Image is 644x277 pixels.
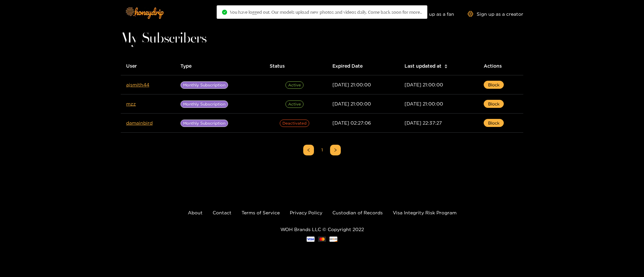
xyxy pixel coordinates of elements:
span: Active [285,100,304,108]
span: Monthly Subscription [180,100,228,108]
th: User [121,57,175,75]
button: Block [484,81,504,89]
a: Privacy Policy [290,210,322,215]
span: [DATE] 22:37:27 [405,120,442,125]
a: Sign up as a fan [408,11,454,17]
a: Custodian of Records [332,210,383,215]
span: Deactivated [280,120,309,127]
th: Status [264,57,327,75]
button: left [303,145,314,155]
span: [DATE] 21:00:00 [405,101,443,106]
li: 1 [317,145,327,155]
span: [DATE] 21:00:00 [332,82,371,87]
a: mzz [126,101,136,106]
a: ajsmith44 [126,82,149,87]
span: [DATE] 21:00:00 [332,101,371,106]
li: Next Page [330,145,341,155]
a: 1 [317,145,327,155]
span: Monthly Subscription [180,81,228,89]
a: Visa Integrity Risk Program [393,210,457,215]
span: [DATE] 02:27:06 [332,120,371,125]
a: About [188,210,203,215]
span: left [307,148,311,152]
button: Block [484,100,504,108]
span: [DATE] 21:00:00 [405,82,443,87]
span: caret-up [444,63,448,67]
li: Previous Page [303,145,314,155]
th: Expired Date [327,57,399,75]
span: Monthly Subscription [180,120,228,127]
span: caret-down [444,66,448,69]
a: Terms of Service [241,210,280,215]
span: Last updated at [405,62,441,70]
span: Active [285,81,304,89]
button: Block [484,119,504,127]
span: right [333,148,337,152]
a: Sign up as a creator [468,11,523,17]
th: Type [175,57,264,75]
th: Actions [478,57,524,75]
a: Contact [213,210,231,215]
button: right [330,145,341,155]
span: Block [488,81,499,88]
span: Block [488,100,499,107]
a: damainbird [126,120,153,125]
span: You have logged out. Our models upload new photos and videos daily. Come back soon for more.. [230,9,422,15]
span: Block [488,120,499,126]
span: check-circle [222,10,227,15]
h1: My Subscribers [121,34,523,44]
